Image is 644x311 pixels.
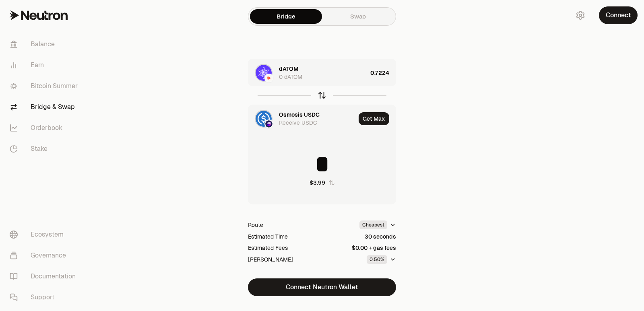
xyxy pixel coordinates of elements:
button: Get Max [359,112,389,125]
div: Route [248,221,263,229]
button: $3.99 [310,179,335,187]
a: Earn [3,55,87,76]
button: Cheapest [359,220,396,229]
img: Osmosis Logo [265,120,272,128]
a: Bitcoin Summer [3,76,87,97]
a: Bridge & Swap [3,97,87,117]
div: $0.00 + gas fees [352,244,396,252]
a: Governance [3,245,87,266]
img: dATOM Logo [256,65,272,81]
button: 0.50% [367,255,396,264]
a: Stake [3,138,87,159]
img: Neutron Logo [265,74,272,82]
div: Estimated Fees [248,244,288,252]
div: 30 seconds [365,233,396,241]
div: Osmosis USDC [279,111,320,119]
a: Documentation [3,266,87,287]
a: Bridge [250,9,322,24]
div: Receive USDC [279,119,317,127]
a: Support [3,287,87,308]
a: Ecosystem [3,224,87,245]
div: 0.50% [367,255,387,264]
div: dATOM LogoNeutron LogodATOM0 dATOM [248,59,367,87]
div: Estimated Time [248,233,288,241]
div: Cheapest [359,220,387,229]
div: $3.99 [310,179,325,187]
button: Connect [599,6,638,24]
div: dATOM [279,65,299,73]
div: 0 dATOM [279,73,302,81]
a: Orderbook [3,117,87,138]
div: USDC LogoOsmosis LogoOsmosis USDCReceive USDC [248,105,355,132]
div: [PERSON_NAME] [248,255,293,264]
div: 0.7224 [370,59,396,87]
button: Connect Neutron Wallet [248,278,396,296]
a: Swap [322,9,394,24]
a: Balance [3,34,87,55]
img: USDC Logo [256,111,272,127]
button: dATOM LogoNeutron LogodATOM0 dATOM0.7224 [248,59,396,87]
